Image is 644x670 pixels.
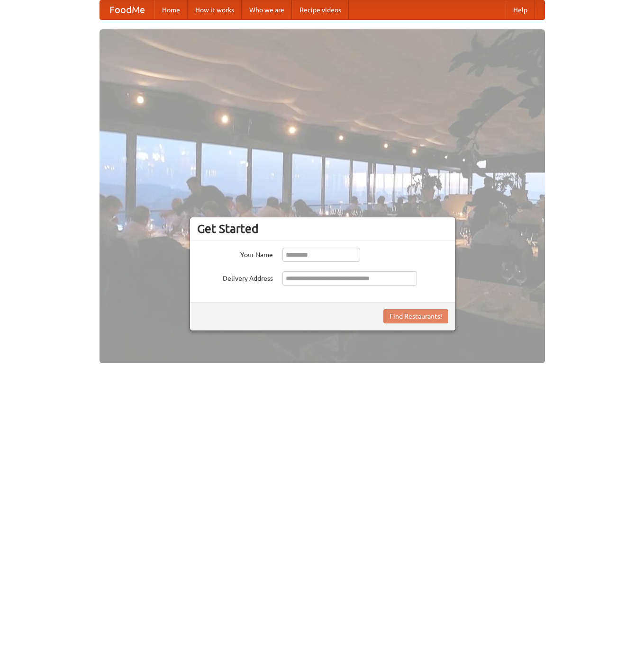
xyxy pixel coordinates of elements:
[154,0,188,19] a: Home
[197,271,273,283] label: Delivery Address
[506,0,535,19] a: Help
[292,0,349,19] a: Recipe videos
[100,0,154,19] a: FoodMe
[242,0,292,19] a: Who we are
[197,248,273,259] label: Your Name
[383,309,448,323] button: Find Restaurants!
[188,0,242,19] a: How it works
[197,222,448,236] h3: Get Started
